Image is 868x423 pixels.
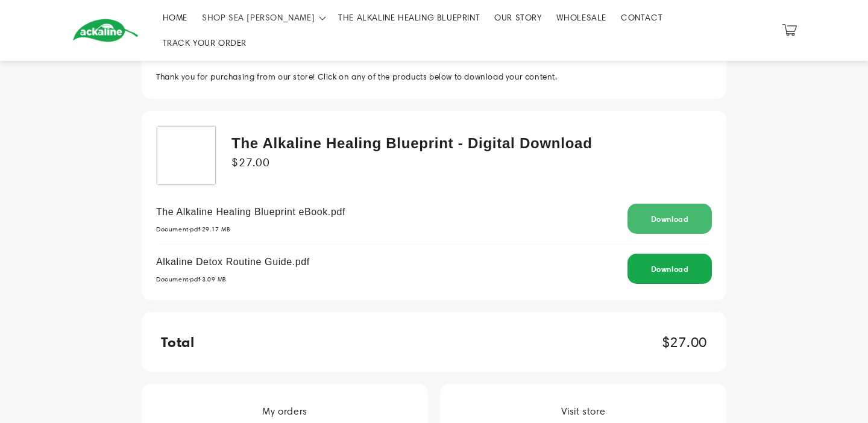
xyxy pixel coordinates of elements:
[156,30,254,55] a: TRACK YOUR ORDER
[338,12,480,23] span: THE ALKALINE HEALING BLUEPRINT
[195,5,331,30] summary: SHOP SEA [PERSON_NAME]
[231,151,712,175] h3: $27.00
[156,5,195,30] a: HOME
[161,331,195,352] h3: Total
[200,275,202,283] span: ·
[614,5,670,30] a: CONTACT
[651,214,689,224] a: Download
[163,37,247,48] span: TRACK YOUR ORDER
[621,12,662,23] span: CONTACT
[189,275,190,283] span: ·
[202,12,315,23] span: SHOP SEA [PERSON_NAME]
[200,225,202,233] span: ·
[156,274,310,286] p: Document pdf 3.09 MB
[262,403,307,421] p: My orders
[231,136,712,151] h3: The Alkaline Healing Blueprint - Digital Download
[156,224,345,236] p: Document pdf 29.17 MB
[487,5,549,30] a: OUR STORY
[163,12,187,23] span: HOME
[72,19,139,42] img: Ackaline
[331,5,487,30] a: THE ALKALINE HEALING BLUEPRINT
[651,264,689,274] a: Download
[556,12,606,23] span: WHOLESALE
[156,204,345,221] p: The Alkaline Healing Blueprint eBook.pdf
[494,12,541,23] span: OUR STORY
[549,5,614,30] a: WHOLESALE
[156,254,310,271] p: Alkaline Detox Routine Guide.pdf
[561,403,606,421] p: Visit store
[662,331,708,352] h3: $27.00
[156,69,712,84] p: Thank you for purchasing from our store! Click on any of the products below to download your cont...
[189,225,190,233] span: ·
